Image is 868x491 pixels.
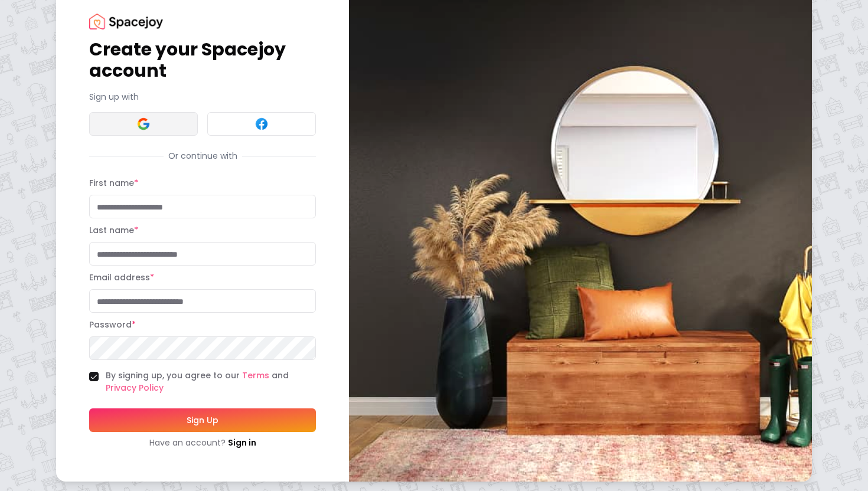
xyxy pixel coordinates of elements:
[89,39,316,81] h1: Create your Spacejoy account
[89,319,136,330] label: Password
[242,369,269,381] a: Terms
[254,117,269,131] img: Facebook signin
[164,150,242,162] span: Or continue with
[89,224,138,236] label: Last name
[106,369,316,394] label: By signing up, you agree to our and
[106,382,164,394] a: Privacy Policy
[89,437,316,449] div: Have an account?
[89,91,316,103] p: Sign up with
[89,177,138,189] label: First name
[89,408,316,432] button: Sign Up
[136,117,151,131] img: Google signin
[89,14,163,30] img: Spacejoy Logo
[228,437,256,449] a: Sign in
[89,271,154,283] label: Email address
